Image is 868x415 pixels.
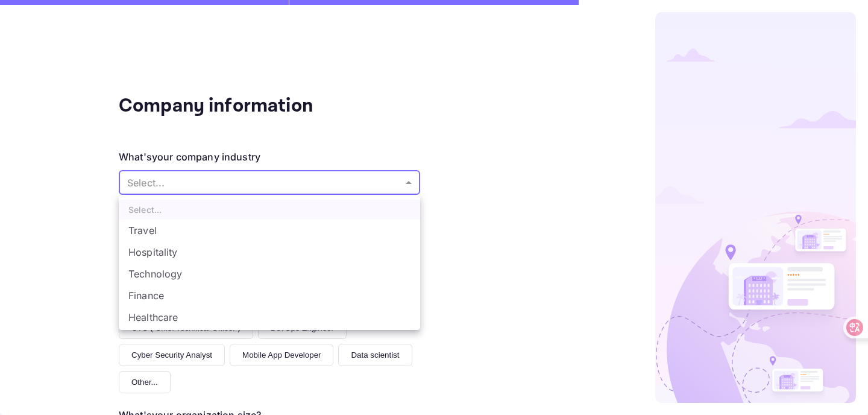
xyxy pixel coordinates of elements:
li: Healthcare [119,306,420,328]
li: Travel [119,220,420,241]
li: Finance [119,285,420,306]
li: Hospitality [119,241,420,263]
li: Education [119,328,420,350]
li: Technology [119,263,420,285]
